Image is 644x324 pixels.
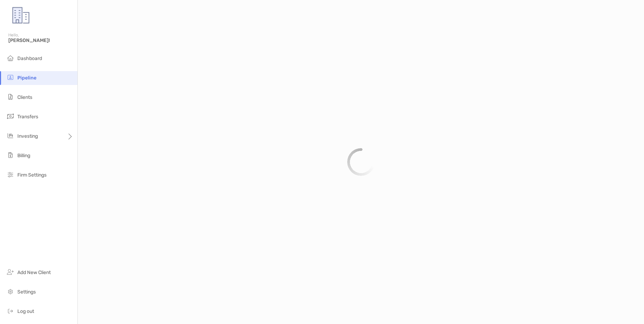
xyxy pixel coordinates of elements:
[17,75,36,81] span: Pipeline
[17,114,38,120] span: Transfers
[17,270,51,275] span: Add New Client
[17,289,36,295] span: Settings
[6,307,15,315] img: logout icon
[6,54,15,62] img: dashboard icon
[17,56,42,61] span: Dashboard
[17,153,30,159] span: Billing
[6,112,15,120] img: transfers icon
[6,268,15,276] img: add_new_client icon
[17,308,34,314] span: Log out
[6,170,15,179] img: firm-settings icon
[17,172,47,178] span: Firm Settings
[8,3,33,28] img: Zoe Logo
[6,287,15,296] img: settings icon
[6,93,15,101] img: clients icon
[17,94,32,100] span: Clients
[6,151,15,159] img: billing icon
[6,131,15,140] img: investing icon
[17,133,38,139] span: Investing
[8,37,73,43] span: [PERSON_NAME]!
[6,73,15,82] img: pipeline icon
